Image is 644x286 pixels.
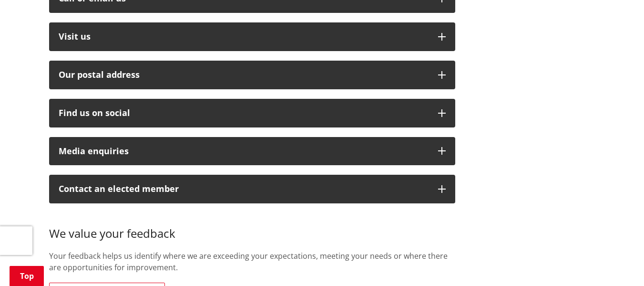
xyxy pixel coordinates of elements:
[600,246,634,280] iframe: Messenger Launcher
[49,250,455,273] p: Your feedback helps us identify where we are exceeding your expectations, meeting your needs or w...
[49,61,455,89] button: Our postal address
[10,266,44,286] a: Top
[59,184,429,194] p: Contact an elected member
[49,22,455,51] button: Visit us
[59,70,429,80] h2: Our postal address
[49,175,455,203] button: Contact an elected member
[59,108,429,118] div: Find us on social
[59,147,429,156] div: Media enquiries
[49,99,455,127] button: Find us on social
[49,137,455,166] button: Media enquiries
[49,213,455,241] h3: We value your feedback
[59,32,429,42] p: Visit us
